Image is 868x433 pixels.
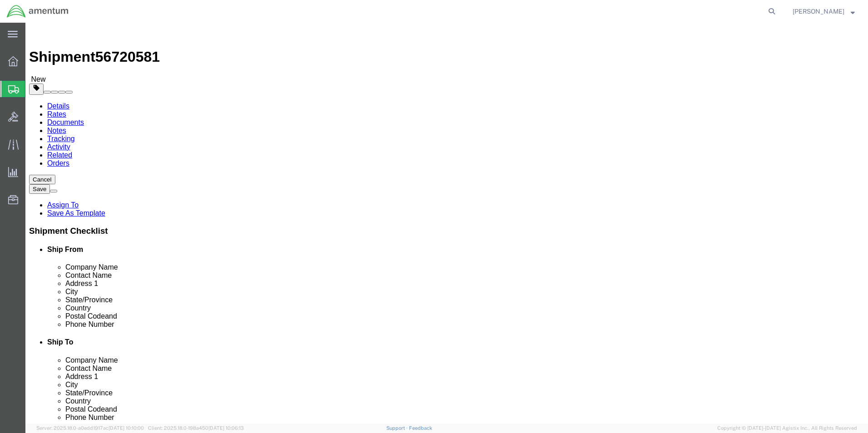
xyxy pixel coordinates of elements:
[717,424,857,432] span: Copyright © [DATE]-[DATE] Agistix Inc., All Rights Reserved
[386,425,409,431] a: Support
[793,6,844,16] span: Nancy Valdes
[148,425,244,431] span: Client: 2025.18.0-198a450
[25,23,868,423] iframe: FS Legacy Container
[208,425,244,431] span: [DATE] 10:06:13
[792,6,855,17] button: [PERSON_NAME]
[108,425,144,431] span: [DATE] 10:10:00
[409,425,432,431] a: Feedback
[36,425,144,431] span: Server: 2025.18.0-a0edd1917ac
[6,5,69,18] img: logo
